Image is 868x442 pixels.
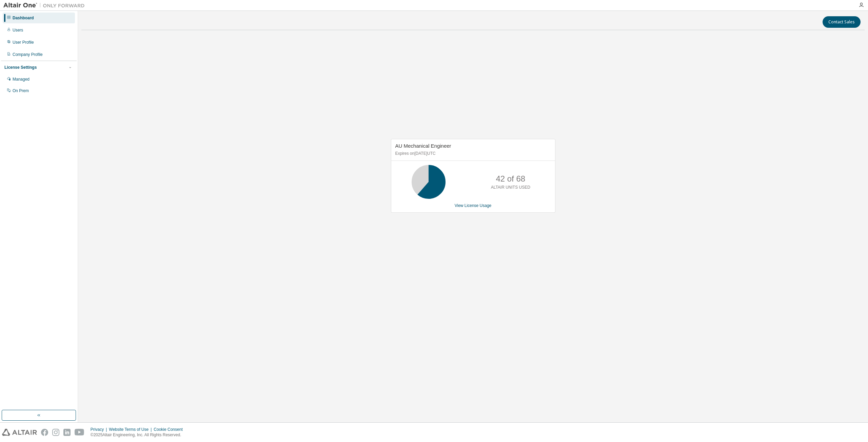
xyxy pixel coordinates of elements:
[52,429,59,436] img: instagram.svg
[13,77,29,82] div: Managed
[13,27,23,33] div: Users
[91,432,187,438] p: © 2025 Altair Engineering, Inc. All Rights Reserved.
[41,429,48,436] img: facebook.svg
[75,429,84,436] img: youtube.svg
[496,173,525,185] p: 42 of 68
[395,143,451,149] span: AU Mechanical Engineer
[109,427,154,432] div: Website Terms of Use
[3,2,88,9] img: Altair One
[13,88,29,93] div: On Prem
[13,15,34,21] div: Dashboard
[455,203,492,208] a: View License Usage
[2,429,37,436] img: altair_logo.svg
[395,151,549,156] p: Expires on [DATE] UTC
[13,40,34,45] div: User Profile
[4,65,37,70] div: License Settings
[13,52,43,57] div: Company Profile
[154,427,186,432] div: Cookie Consent
[63,429,71,436] img: linkedin.svg
[91,427,109,432] div: Privacy
[491,185,530,190] p: ALTAIR UNITS USED
[823,16,861,28] button: Contact Sales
